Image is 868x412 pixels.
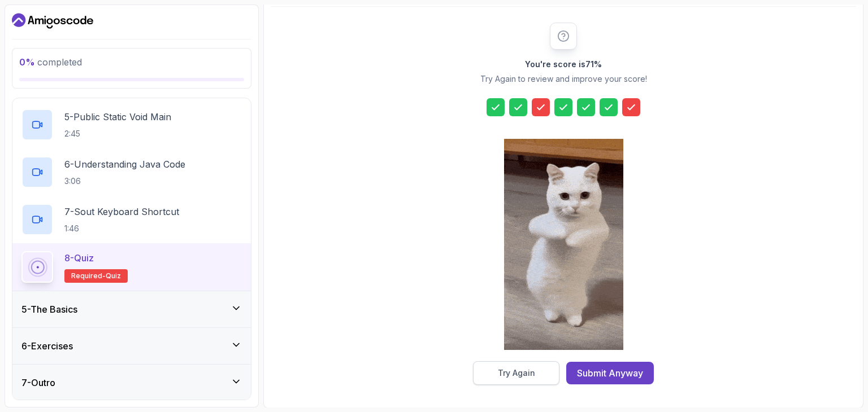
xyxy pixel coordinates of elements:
button: Submit Anyway [566,362,654,384]
button: 5-Public Static Void Main2:45 [21,109,242,141]
p: 1:46 [64,223,179,234]
button: 6-Exercises [12,328,251,364]
button: 8-QuizRequired-quiz [21,251,242,283]
p: 6 - Understanding Java Code [64,157,185,171]
p: Try Again to review and improve your score! [480,73,647,85]
button: 5-The Basics [12,291,251,327]
p: 2:45 [64,128,171,139]
h3: 5 - The Basics [21,303,77,316]
div: Try Again [498,367,535,379]
button: Try Again [473,361,559,385]
span: Required- [71,271,106,280]
h2: You're score is 71 % [525,59,602,70]
button: 7-Outro [12,365,251,401]
p: 7 - Sout Keyboard Shortcut [64,205,179,218]
img: cool-cat [504,139,623,350]
div: Submit Anyway [577,366,643,380]
a: Dashboard [12,12,93,30]
span: 0 % [19,56,35,68]
h3: 6 - Exercises [21,339,73,353]
p: 8 - Quiz [64,251,94,265]
p: 5 - Public Static Void Main [64,110,171,124]
button: 6-Understanding Java Code3:06 [21,156,242,188]
span: completed [19,56,82,68]
h3: 7 - Outro [21,376,55,389]
span: quiz [106,271,121,280]
button: 7-Sout Keyboard Shortcut1:46 [21,204,242,235]
p: 3:06 [64,176,185,187]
